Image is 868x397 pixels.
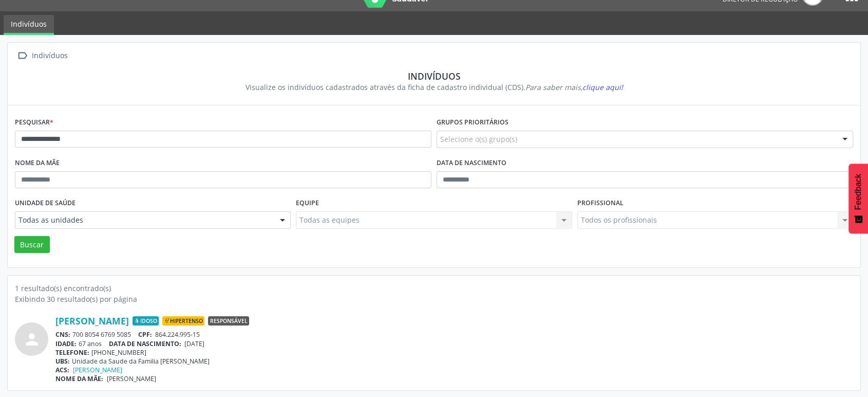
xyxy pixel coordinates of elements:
[577,195,624,211] label: Profissional
[55,330,853,339] div: 700 8054 6769 5085
[162,316,204,326] span: Hipertenso
[15,115,53,131] label: Pesquisar
[55,374,103,383] span: NOME DA MÃE:
[15,294,853,304] div: Exibindo 30 resultado(s) por página
[133,316,159,326] span: Idoso
[854,174,863,210] span: Feedback
[55,348,853,357] div: [PHONE_NUMBER]
[15,283,853,294] div: 1 resultado(s) encontrado(s)
[23,330,41,349] i: person
[18,215,270,225] span: Todas as unidades
[109,339,181,348] span: DATA DE NASCIMENTO:
[15,48,69,63] a:  Indivíduos
[73,366,122,374] a: [PERSON_NAME]
[582,82,623,92] span: clique aqui!
[4,15,54,35] a: Indivíduos
[55,339,853,348] div: 67 anos
[15,155,60,171] label: Nome da mãe
[22,82,846,93] div: Visualize os indivíduos cadastrados através da ficha de cadastro individual (CDS).
[14,236,50,254] button: Buscar
[296,195,319,211] label: Equipe
[440,134,517,145] span: Selecione o(s) grupo(s)
[55,357,853,366] div: Unidade da Saude da Familia [PERSON_NAME]
[55,315,129,327] a: [PERSON_NAME]
[15,195,76,211] label: Unidade de saúde
[184,339,204,348] span: [DATE]
[55,348,89,357] span: TELEFONE:
[848,164,868,233] button: Feedback - Mostrar pesquisa
[30,48,69,63] div: Indivíduos
[437,155,506,171] label: Data de nascimento
[55,357,70,366] span: UBS:
[107,374,156,383] span: [PERSON_NAME]
[437,115,508,131] label: Grupos prioritários
[15,48,30,63] i: 
[155,330,200,339] span: 864.224.995-15
[55,366,69,374] span: ACS:
[22,70,846,82] div: Indivíduos
[138,330,152,339] span: CPF:
[55,339,77,348] span: IDADE:
[525,82,623,92] i: Para saber mais,
[55,330,70,339] span: CNS:
[208,316,249,326] span: Responsável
